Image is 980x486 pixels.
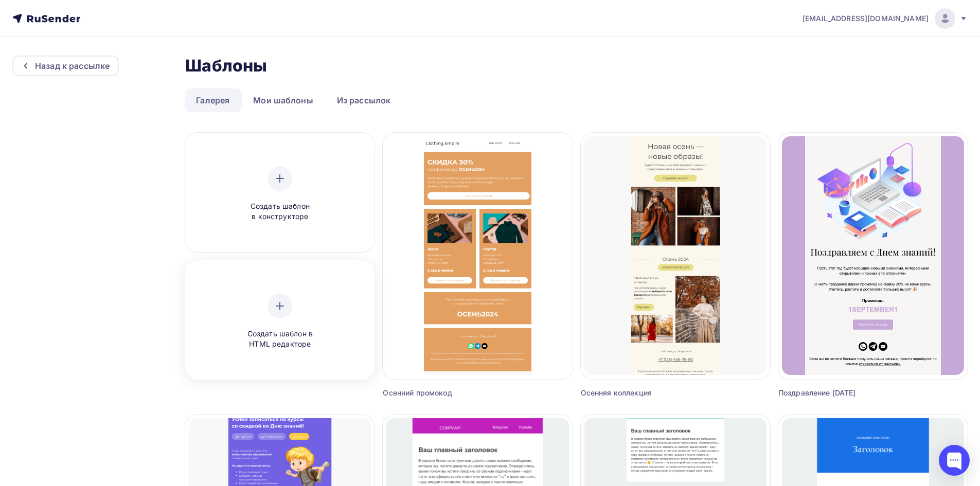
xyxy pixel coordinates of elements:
[231,201,329,222] span: Создать шаблон в конструкторе
[326,88,402,112] a: Из рассылок
[185,56,267,76] h2: Шаблоны
[383,388,525,398] div: Осенний промокод
[803,8,968,29] a: [EMAIL_ADDRESS][DOMAIN_NAME]
[185,88,240,112] a: Галерея
[778,388,920,398] div: Поздравление [DATE]
[803,13,929,24] span: [EMAIL_ADDRESS][DOMAIN_NAME]
[581,388,723,398] div: Осенняя коллекция
[242,88,324,112] a: Мои шаблоны
[35,60,110,72] div: Назад к рассылке
[231,329,329,350] span: Создать шаблон в HTML редакторе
